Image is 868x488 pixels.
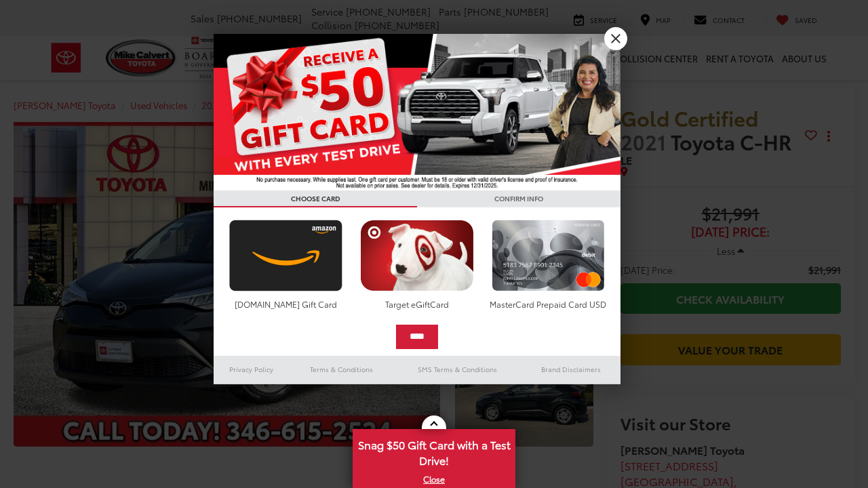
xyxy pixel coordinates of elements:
span: Snag $50 Gift Card with a Test Drive! [354,430,514,472]
img: 55838_top_625864.jpg [214,34,620,190]
a: SMS Terms & Conditions [393,361,521,378]
h3: CONFIRM INFO [417,190,620,207]
img: mastercard.png [488,220,608,291]
div: Target eGiftCard [357,298,477,310]
div: MasterCard Prepaid Card USD [488,298,608,310]
a: Privacy Policy [214,361,290,378]
a: Terms & Conditions [290,361,393,378]
img: targetcard.png [357,220,477,291]
div: [DOMAIN_NAME] Gift Card [226,298,346,310]
h3: CHOOSE CARD [214,190,417,207]
a: Brand Disclaimers [521,361,620,378]
img: amazoncard.png [226,220,346,291]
